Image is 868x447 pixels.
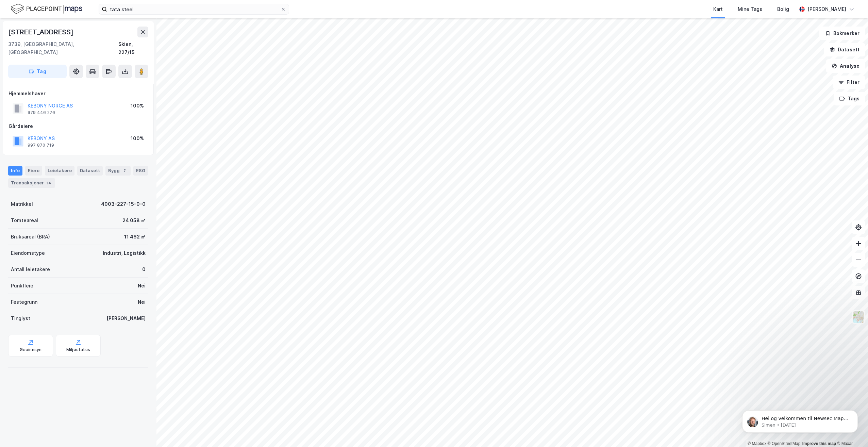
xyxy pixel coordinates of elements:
div: Bygg [105,166,131,176]
div: 997 870 719 [28,143,54,148]
div: Eiere [25,166,42,176]
div: 100% [131,102,144,110]
a: Improve this map [802,441,836,446]
div: 24 058 ㎡ [122,216,146,225]
button: Tag [8,65,67,78]
div: 0 [142,265,146,274]
div: Matrikkel [11,200,33,208]
div: Antall leietakere [11,265,50,274]
div: Mine Tags [738,5,762,13]
div: Tomteareal [11,216,38,225]
div: Festegrunn [11,298,37,306]
div: Gårdeiere [9,122,148,130]
div: 979 446 276 [28,110,55,115]
button: Filter [833,76,865,89]
div: [PERSON_NAME] [106,314,146,322]
div: Skien, 227/15 [118,40,148,56]
div: Industri, Logistikk [103,249,146,257]
button: Bokmerker [819,27,865,40]
div: Nei [138,298,146,306]
img: Z [852,311,865,324]
div: Punktleie [11,282,33,290]
div: Info [8,166,22,176]
div: 14 [45,180,52,186]
button: Analyse [826,59,865,73]
div: Bruksareal (BRA) [11,233,50,241]
div: [STREET_ADDRESS] [8,27,75,37]
div: [PERSON_NAME] [807,5,846,13]
a: OpenStreetMap [768,441,801,446]
div: Geoinnsyn [20,347,42,352]
div: Nei [138,282,146,290]
div: 100% [131,134,144,143]
div: Miljøstatus [66,347,90,352]
button: Tags [834,92,865,105]
div: 11 462 ㎡ [124,233,146,241]
div: Eiendomstype [11,249,45,257]
img: logo.f888ab2527a4732fd821a326f86c7f29.svg [11,3,82,15]
button: Datasett [824,43,865,56]
div: 7 [121,167,128,174]
div: Datasett [77,166,103,176]
div: Transaksjoner [8,178,55,188]
div: Tinglyst [11,314,30,322]
iframe: Intercom notifications message [732,396,868,444]
a: Mapbox [748,441,766,446]
div: Hjemmelshaver [9,89,148,98]
div: 3739, [GEOGRAPHIC_DATA], [GEOGRAPHIC_DATA] [8,40,118,56]
div: Bolig [777,5,789,13]
input: Søk på adresse, matrikkel, gårdeiere, leietakere eller personer [107,4,281,14]
div: Leietakere [45,166,74,176]
div: ESG [133,166,148,176]
div: 4003-227-15-0-0 [101,200,146,208]
div: Kart [713,5,723,13]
